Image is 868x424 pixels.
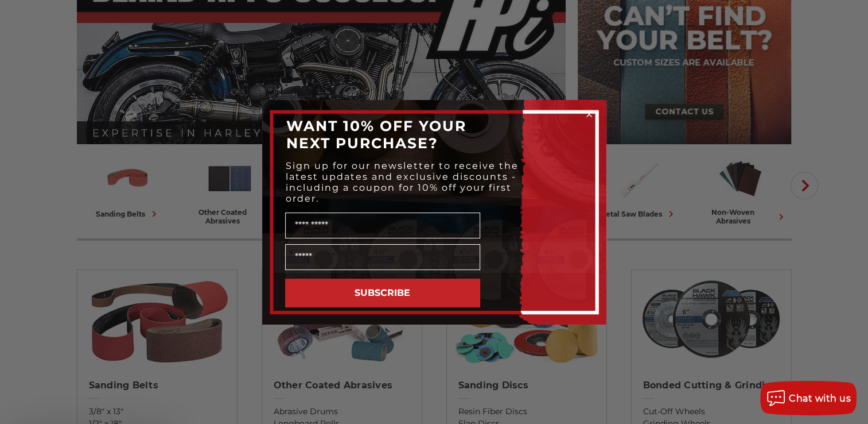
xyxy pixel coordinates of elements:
[760,381,857,415] button: Chat with us
[285,279,480,307] button: SUBSCRIBE
[286,160,519,204] span: Sign up for our newsletter to receive the latest updates and exclusive discounts - including a co...
[789,393,851,404] span: Chat with us
[583,109,595,120] button: Close dialog
[285,244,480,270] input: Email
[286,117,466,152] span: WANT 10% OFF YOUR NEXT PURCHASE?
